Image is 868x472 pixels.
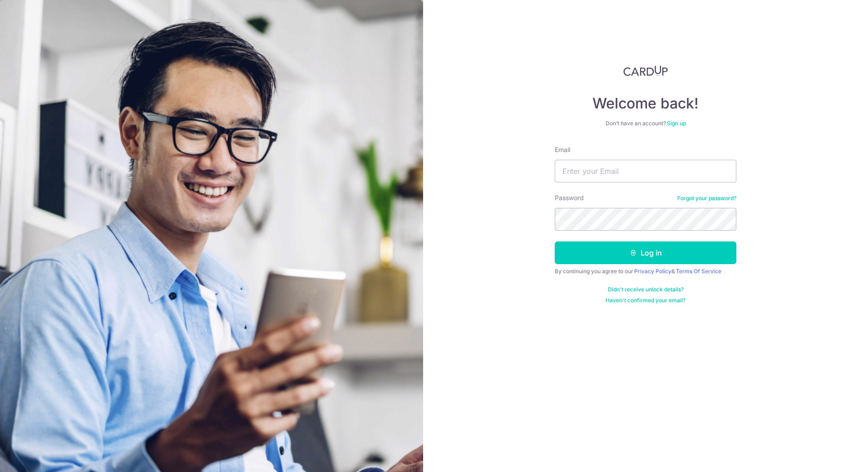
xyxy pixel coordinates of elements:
[555,145,570,154] label: Email
[623,65,668,76] img: CardUp Logo
[676,268,721,275] a: Terms Of Service
[606,297,686,304] a: Haven't confirmed your email?
[555,193,584,202] label: Password
[555,120,736,127] div: Don’t have an account?
[634,268,671,275] a: Privacy Policy
[555,160,736,182] input: Enter your Email
[677,195,736,202] a: Forgot your password?
[555,94,736,113] h4: Welcome back!
[555,268,736,275] div: By continuing you agree to our &
[608,286,684,293] a: Didn't receive unlock details?
[667,120,686,127] a: Sign up
[555,241,736,264] button: Log in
